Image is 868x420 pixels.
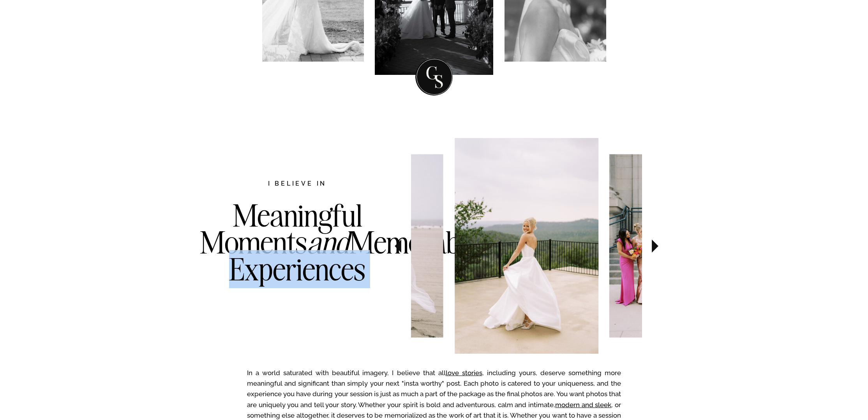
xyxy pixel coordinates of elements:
[555,401,611,409] a: modern and sleek
[200,202,395,314] h3: Meaningful Moments Memorable Experiences
[446,369,482,377] a: love stories
[227,179,368,190] h2: I believe in
[455,138,598,354] img: Wedding ceremony in front of the statue of liberty
[609,154,731,337] img: Bridesmaids in downtown
[307,223,349,261] i: and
